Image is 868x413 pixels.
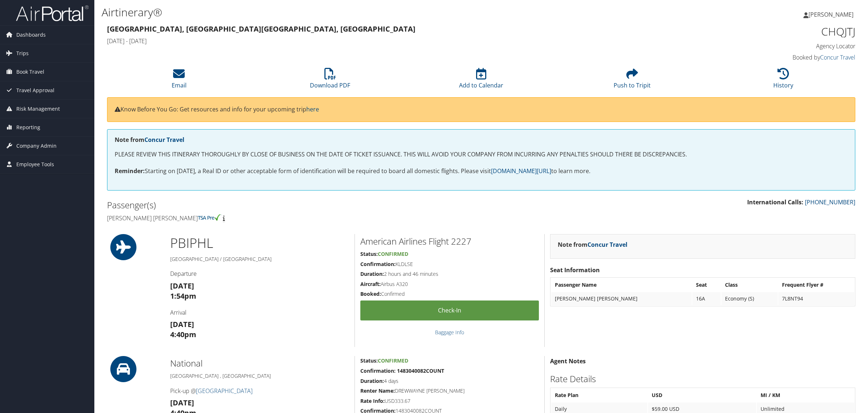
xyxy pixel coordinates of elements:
td: Economy (S) [721,292,778,305]
strong: Rate Info: [360,397,385,404]
th: Frequent Flyer # [778,278,854,291]
strong: Seat Information [550,266,600,274]
th: MI / KM [757,389,854,402]
th: Rate Plan [551,389,647,402]
a: [PHONE_NUMBER] [805,198,855,206]
h5: KLDLSE [360,261,539,268]
span: Company Admin [16,137,57,155]
a: Concur Travel [820,53,855,61]
h4: Departure [170,270,349,278]
h5: 2 hours and 46 minutes [360,270,539,278]
span: Employee Tools [16,155,54,173]
h1: Airtinerary® [102,5,608,20]
strong: Booked: [360,290,381,297]
strong: Note from [115,136,184,144]
h2: National [170,357,349,369]
h4: Arrival [170,308,349,316]
p: PLEASE REVIEW THIS ITINERARY THOROUGHLY BY CLOSE OF BUSINESS ON THE DATE OF TICKET ISSUANCE. THIS... [115,150,848,159]
strong: Duration: [360,270,384,277]
span: Travel Approval [16,81,54,99]
span: Risk Management [16,100,60,118]
strong: 1:54pm [170,291,196,301]
strong: Note from [558,241,627,249]
a: History [773,72,793,89]
h2: Passenger(s) [107,199,476,211]
td: 7L8NT94 [778,292,854,305]
th: Seat [692,278,721,291]
strong: Reminder: [115,167,145,175]
h4: Agency Locator [676,42,855,50]
h4: [PERSON_NAME] [PERSON_NAME] [107,214,476,222]
strong: 4:40pm [170,330,196,339]
span: Book Travel [16,63,44,81]
strong: Status: [360,250,378,257]
h2: Rate Details [550,373,855,385]
strong: Confirmation: [360,261,396,267]
p: Know Before You Go: Get resources and info for your upcoming trip [115,105,848,114]
a: Download PDF [310,72,350,89]
a: Email [172,72,187,89]
a: Check-in [360,300,539,320]
th: Passenger Name [551,278,691,291]
h5: [GEOGRAPHIC_DATA] / [GEOGRAPHIC_DATA] [170,255,349,263]
h5: USD333.67 [360,397,539,405]
h4: Booked by [676,53,855,61]
span: Trips [16,44,29,62]
h5: DREWWAYNE [PERSON_NAME] [360,387,539,394]
strong: [DATE] [170,398,194,408]
strong: Agent Notes [550,357,586,365]
span: Dashboards [16,26,46,44]
strong: Duration: [360,377,384,384]
a: Concur Travel [587,241,627,249]
span: [PERSON_NAME] [808,11,853,19]
h5: [GEOGRAPHIC_DATA] , [GEOGRAPHIC_DATA] [170,372,349,380]
h5: Confirmed [360,290,539,298]
a: Push to Tripit [614,72,651,89]
strong: Aircraft: [360,281,381,287]
strong: Renter Name: [360,387,395,394]
h1: PBI PHL [170,234,349,252]
a: Baggage Info [435,329,464,336]
strong: [GEOGRAPHIC_DATA], [GEOGRAPHIC_DATA] [GEOGRAPHIC_DATA], [GEOGRAPHIC_DATA] [107,24,415,34]
a: [PERSON_NAME] [803,4,861,25]
td: [PERSON_NAME] [PERSON_NAME] [551,292,691,305]
span: Confirmed [378,250,408,257]
strong: [DATE] [170,281,194,291]
p: Starting on [DATE], a Real ID or other acceptable form of identification will be required to boar... [115,167,848,176]
strong: Status: [360,357,378,364]
h5: Airbus A320 [360,281,539,288]
h2: American Airlines Flight 2227 [360,235,539,248]
strong: International Calls: [747,198,803,206]
h1: CHQJTJ [676,24,855,39]
span: Reporting [16,118,40,136]
td: 16A [692,292,721,305]
a: Concur Travel [144,136,184,144]
img: airportal-logo.png [16,5,89,22]
img: tsa-precheck.png [198,214,221,221]
h4: Pick-up @ [170,387,349,395]
th: USD [648,389,757,402]
a: here [306,105,319,113]
h4: [DATE] - [DATE] [107,37,666,45]
a: [DOMAIN_NAME][URL] [491,167,551,175]
th: Class [721,278,778,291]
strong: [DATE] [170,319,194,329]
a: Add to Calendar [459,72,503,89]
a: [GEOGRAPHIC_DATA] [196,387,253,395]
strong: Confirmation: 1483040082COUNT [360,367,444,374]
span: Confirmed [378,357,408,364]
h5: 4 days [360,377,539,385]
